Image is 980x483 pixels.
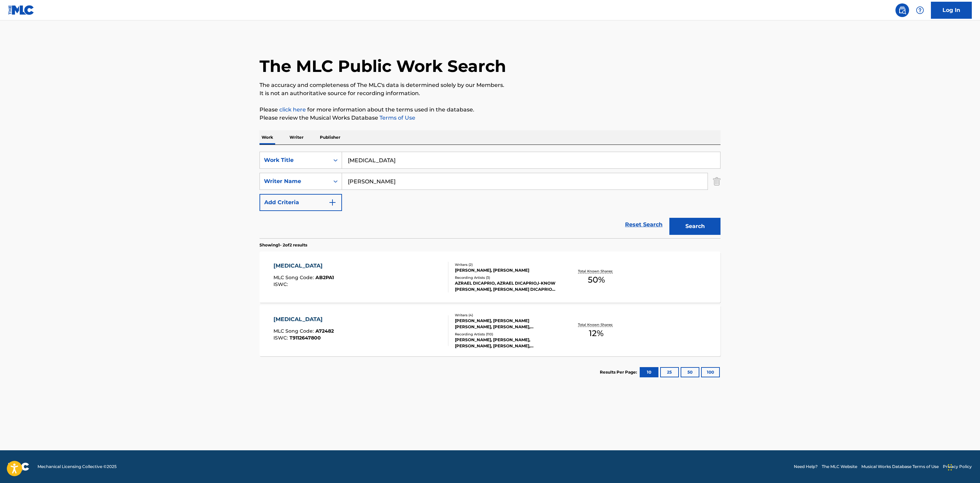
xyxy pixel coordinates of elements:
a: Terms of Use [378,115,415,121]
img: logo [8,463,29,471]
p: Total Known Shares: [578,269,614,274]
span: ISWC : [273,281,289,287]
p: It is not an authoritative source for recording information. [259,89,721,97]
span: ISWC : [273,335,289,341]
span: MLC Song Code : [273,328,315,334]
img: 9d2ae6d4665cec9f34b9.svg [328,198,337,207]
a: [MEDICAL_DATA]MLC Song Code:AB2PA1ISWC:Writers (2)[PERSON_NAME], [PERSON_NAME]Recording Artists (... [259,252,721,303]
p: Showing 1 - 2 of 2 results [259,242,307,248]
span: 12 % [589,327,604,339]
div: Writers ( 4 ) [455,313,558,318]
button: 25 [660,367,679,377]
div: Writer Name [264,177,325,185]
img: MLC Logo [8,5,34,15]
a: Musical Works Database Terms of Use [861,464,939,470]
a: The MLC Website [822,464,857,470]
div: Recording Artists ( 3 ) [455,275,558,280]
span: 50 % [588,274,605,286]
p: Please for more information about the terms used in the database. [259,106,721,114]
img: Delete Criterion [713,173,721,190]
p: Writer [287,130,306,145]
a: click here [279,106,306,113]
p: Publisher [318,130,342,145]
button: 100 [701,367,720,377]
iframe: Chat Widget [946,450,980,483]
p: Results Per Page: [600,369,639,375]
div: [PERSON_NAME], [PERSON_NAME] [PERSON_NAME], [PERSON_NAME], [PERSON_NAME] [455,318,558,330]
form: Search Form [259,152,721,238]
button: Search [669,218,721,235]
a: Public Search [895,3,909,17]
div: Writers ( 2 ) [455,262,558,267]
a: Reset Search [622,217,666,232]
span: Mechanical Licensing Collective © 2025 [38,464,117,470]
p: Total Known Shares: [578,322,614,327]
img: help [916,6,924,14]
div: Recording Artists ( 110 ) [455,332,558,337]
div: [MEDICAL_DATA] [273,262,334,270]
div: [PERSON_NAME], [PERSON_NAME] [455,267,558,273]
div: Drag [948,457,952,478]
div: Help [913,3,927,17]
h1: The MLC Public Work Search [259,56,506,76]
p: The accuracy and completeness of The MLC's data is determined solely by our Members. [259,81,721,89]
div: AZRAEL DICAPRIO, AZRAEL DICAPRIO,I-KNOW [PERSON_NAME], [PERSON_NAME] DICAPRIO FEATURING I-KNOW BR... [455,280,558,292]
button: 10 [640,367,658,377]
span: A72482 [315,328,334,334]
span: MLC Song Code : [273,274,315,281]
p: Please review the Musical Works Database [259,114,721,122]
a: [MEDICAL_DATA]MLC Song Code:A72482ISWC:T9112647800Writers (4)[PERSON_NAME], [PERSON_NAME] [PERSON... [259,305,721,356]
a: Need Help? [794,464,818,470]
button: 50 [681,367,699,377]
a: Privacy Policy [943,464,972,470]
div: [MEDICAL_DATA] [273,315,334,323]
button: Add Criteria [259,194,342,211]
span: T9112647800 [289,335,321,341]
a: Log In [931,2,972,19]
p: Work [259,130,275,145]
div: [PERSON_NAME], [PERSON_NAME], [PERSON_NAME], [PERSON_NAME],[PERSON_NAME],[PERSON_NAME], [PERSON_N... [455,337,558,349]
div: Work Title [264,156,325,164]
img: search [898,6,906,14]
span: AB2PA1 [315,274,334,281]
